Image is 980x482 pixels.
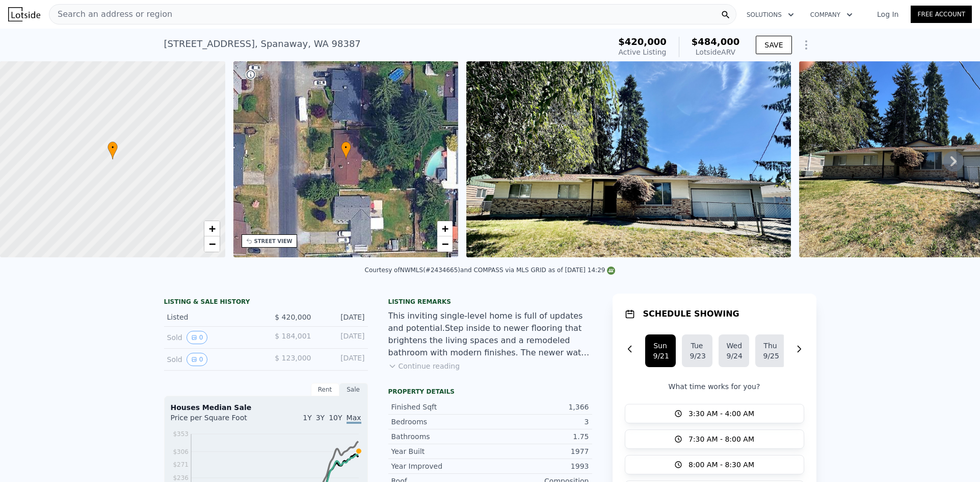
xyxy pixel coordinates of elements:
[173,448,189,455] tspan: $306
[625,404,804,423] button: 3:30 AM - 4:00 AM
[911,6,972,23] a: Free Account
[303,414,311,422] span: 1Y
[490,446,589,456] div: 1977
[275,313,311,321] span: $ 420,000
[442,237,448,250] span: −
[204,236,220,252] a: Zoom out
[619,48,667,56] span: Active Listing
[607,267,615,275] img: NWMLS Logo
[653,351,668,361] div: 9/21
[365,267,616,274] div: Courtesy of NWMLS (#2434665) and COMPASS via MLS GRID as of [DATE] 14:29
[490,402,589,412] div: 1,366
[682,334,712,367] button: Tue9/23
[738,6,802,24] button: Solutions
[173,474,189,481] tspan: $236
[275,332,311,340] span: $ 184,001
[171,413,266,429] div: Price per Square Foot
[167,312,258,322] div: Listed
[802,6,861,24] button: Company
[625,455,804,474] button: 8:00 AM - 8:30 AM
[688,408,754,419] span: 3:30 AM - 4:00 AM
[437,236,453,252] a: Zoom out
[625,381,804,392] p: What time works for you?
[173,430,189,438] tspan: $353
[692,47,740,57] div: Lotside ARV
[173,461,189,468] tspan: $271
[329,414,342,422] span: 10Y
[311,383,339,396] div: Rent
[490,461,589,471] div: 1993
[339,383,368,396] div: Sale
[690,351,704,361] div: 9/23
[187,353,208,366] button: View historical data
[341,141,351,159] div: •
[347,414,361,424] span: Max
[796,35,816,55] button: Show Options
[164,37,361,51] div: [STREET_ADDRESS] , Spanaway , WA 98387
[316,414,325,422] span: 3Y
[388,310,592,359] div: This inviting single-level home is full of updates and potential.Step inside to newer flooring th...
[719,334,749,367] button: Wed9/24
[727,351,741,361] div: 9/24
[388,388,592,396] div: Property details
[254,237,293,245] div: STREET VIEW
[490,431,589,442] div: 1.75
[391,446,490,456] div: Year Built
[320,312,365,322] div: [DATE]
[320,353,365,366] div: [DATE]
[692,36,740,47] span: $484,000
[391,431,490,442] div: Bathrooms
[341,143,351,152] span: •
[763,351,778,361] div: 9/25
[490,417,589,427] div: 3
[618,36,667,47] span: $420,000
[108,143,118,152] span: •
[690,341,704,351] div: Tue
[108,141,118,159] div: •
[442,222,448,235] span: +
[275,354,311,362] span: $ 123,000
[653,341,668,351] div: Sun
[688,434,754,444] span: 7:30 AM - 8:00 AM
[187,331,208,344] button: View historical data
[643,308,739,320] h1: SCHEDULE SHOWING
[388,361,460,371] button: Continue reading
[437,221,453,236] a: Zoom in
[865,9,911,19] a: Log In
[727,341,741,351] div: Wed
[755,334,786,367] button: Thu9/25
[208,222,215,235] span: +
[391,402,490,412] div: Finished Sqft
[756,36,791,54] button: SAVE
[466,61,791,257] img: Sale: 169729721 Parcel: 100692329
[208,237,215,250] span: −
[763,341,778,351] div: Thu
[8,7,40,21] img: Lotside
[164,298,368,308] div: LISTING & SALE HISTORY
[625,429,804,449] button: 7:30 AM - 8:00 AM
[171,402,361,413] div: Houses Median Sale
[388,298,592,306] div: Listing remarks
[645,334,676,367] button: Sun9/21
[391,461,490,471] div: Year Improved
[320,331,365,344] div: [DATE]
[688,460,754,470] span: 8:00 AM - 8:30 AM
[167,353,258,366] div: Sold
[49,8,172,20] span: Search an address or region
[204,221,220,236] a: Zoom in
[391,417,490,427] div: Bedrooms
[167,331,258,344] div: Sold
